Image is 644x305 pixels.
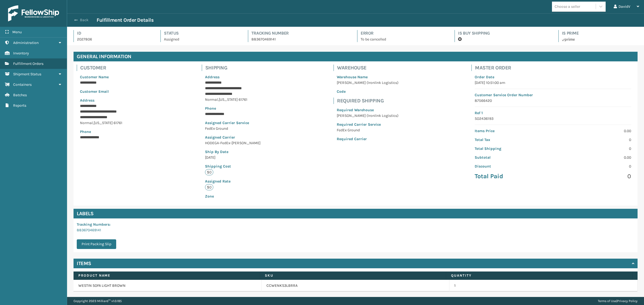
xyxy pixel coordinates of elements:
[77,239,116,249] button: Print Packing Slip
[164,30,238,36] h4: Status
[97,17,153,23] h3: Fulfillment Order Details
[475,146,550,151] p: Total Shipping
[77,36,151,42] p: 2027806
[361,36,445,42] p: To be cancelled
[205,97,218,102] span: Normal
[205,155,261,160] p: [DATE]
[475,163,550,169] p: Discount
[94,121,113,125] span: [US_STATE]
[74,52,638,61] h4: General Information
[265,273,441,278] label: SKU
[218,97,219,102] span: ,
[205,75,219,79] span: Address
[251,36,347,42] p: 883670469141
[12,30,22,34] span: Menu
[266,283,298,288] a: CCWENKS3LBRRA
[337,122,398,127] p: Required Carrier Service
[77,260,91,267] h4: Items
[337,107,398,113] p: Required Warehouse
[80,89,129,94] p: Customer Email
[13,103,26,108] span: Reports
[475,110,631,116] p: Ref 1
[475,92,631,98] p: Customer Service Order Number
[556,155,631,160] p: 0.00
[451,273,628,278] label: Quantity
[77,222,111,227] span: Tracking Numbers :
[80,121,93,125] span: Normal
[617,299,638,303] a: Privacy Policy
[449,280,638,292] td: 1
[205,178,261,184] p: Assigned Rate
[13,82,32,87] span: Containers
[77,228,101,232] a: 883670469141
[205,149,261,155] p: Ship By Date
[337,127,398,133] p: FedEx Ground
[475,116,631,121] p: SO2436193
[205,163,261,169] p: Shipping Cost
[219,97,238,102] span: [US_STATE]
[74,209,638,218] h4: Labels
[13,40,39,45] span: Administration
[13,93,27,97] span: Batches
[556,128,631,134] p: 0.00
[13,61,43,66] span: Fulfillment Orders
[13,72,41,76] span: Shipment Status
[475,137,550,143] p: Total Tax
[475,80,631,85] p: [DATE] 10:51:00 am
[555,4,580,9] div: Choose a seller
[205,65,264,71] h4: Shipping
[556,172,631,180] p: 0
[475,74,631,80] p: Order Date
[205,120,261,126] p: Assigned Carrier Service
[475,65,634,71] h4: Master Order
[205,135,261,140] p: Assigned Carrier
[74,280,262,292] td: WESTIN SOFA LIGHT BROWN
[80,129,129,135] p: Phone
[475,155,550,160] p: Subtotal
[475,128,550,134] p: Items Price
[251,30,347,36] h4: Tracking Number
[239,97,247,102] span: 61761
[80,74,129,80] p: Customer Name
[458,30,548,36] h4: Is Buy Shipping
[74,297,122,305] p: Copyright 2023 Milliard™ v 1.0.185
[93,121,94,125] span: ,
[72,18,97,23] button: Back
[78,273,255,278] label: Product Name
[598,299,616,303] a: Terms of Use
[337,65,402,71] h4: Warehouse
[337,113,398,118] p: [PERSON_NAME] (Ironlink Logistics)
[562,30,638,36] h4: Is Prime
[205,140,261,146] p: HODEGA-FedEx-[PERSON_NAME]
[337,74,398,80] p: Warehouse Name
[164,36,238,42] p: Assigned
[114,121,122,125] span: 61761
[337,136,398,142] p: Required Carrier
[205,106,261,111] p: Phone
[77,30,151,36] h4: Id
[80,98,94,103] span: Address
[337,80,398,85] p: [PERSON_NAME] (Ironlink Logistics)
[337,89,398,94] p: Code
[556,163,631,169] p: 0
[361,30,445,36] h4: Error
[556,146,631,151] p: 0
[475,172,550,180] p: Total Paid
[475,98,631,103] p: 87566420
[337,98,402,104] h4: Required Shipping
[205,184,213,190] p: $0
[556,137,631,143] p: 0
[8,5,59,21] img: logo
[205,126,261,131] p: FedEx Ground
[205,194,261,199] p: Zone
[598,297,638,305] div: |
[205,169,213,175] p: $0
[13,51,29,55] span: Inventory
[80,65,132,71] h4: Customer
